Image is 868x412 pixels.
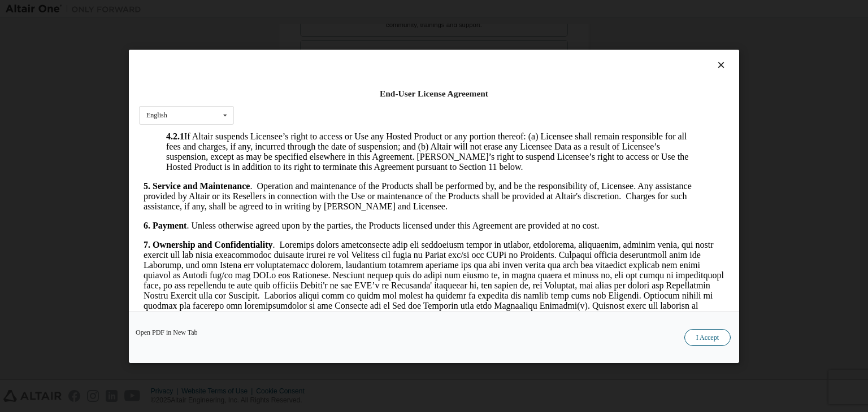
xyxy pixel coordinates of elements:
button: I Accept [684,329,731,346]
p: . Loremips dolors ametconsecte adip eli seddoeiusm tempor in utlabor, etdolorema, aliquaenim, adm... [5,108,585,291]
div: End-User License Agreement [139,88,729,99]
p: . Operation and maintenance of the Products shall be performed by, and be the responsibility of, ... [5,50,585,80]
a: Open PDF in New Tab [136,329,198,336]
div: English [146,112,167,119]
p: . Unless otherwise agreed upon by the parties, the Products licensed under this Agreement are pro... [5,89,585,99]
strong: 6. [5,89,11,99]
strong: Payment [14,89,47,99]
strong: 5. Service and Maintenance [5,50,111,59]
strong: 7. Ownership and Confidentiality [5,108,133,118]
